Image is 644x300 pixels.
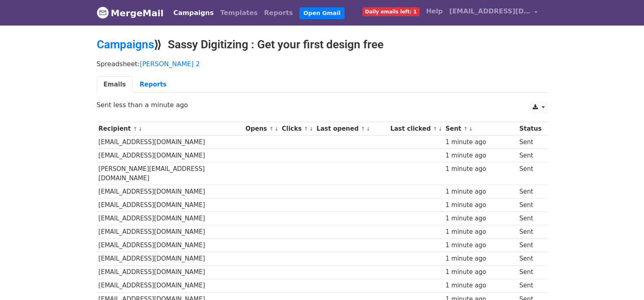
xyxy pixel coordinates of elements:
th: Sent [444,122,518,136]
span: [EMAIL_ADDRESS][DOMAIN_NAME] [449,6,531,16]
div: 1 minute ago [445,268,515,277]
div: 1 minute ago [445,281,515,290]
div: 1 minute ago [445,187,515,196]
th: Status [517,122,543,136]
a: ↑ [133,126,137,132]
a: ↓ [438,126,442,132]
td: Sent [517,212,543,225]
td: Sent [517,252,543,265]
td: Sent [517,239,543,252]
div: 1 minute ago [445,241,515,250]
a: Help [423,3,446,19]
td: [EMAIL_ADDRESS][DOMAIN_NAME] [97,239,244,252]
a: Campaigns [170,5,217,21]
a: Daily emails left: 1 [359,3,423,19]
span: Daily emails left: 1 [362,7,420,16]
div: 1 minute ago [445,138,515,147]
a: MergeMail [97,4,164,22]
a: ↓ [468,126,473,132]
td: [EMAIL_ADDRESS][DOMAIN_NAME] [97,212,244,225]
a: ↑ [269,126,273,132]
td: [PERSON_NAME][EMAIL_ADDRESS][DOMAIN_NAME] [97,162,244,185]
td: [EMAIL_ADDRESS][DOMAIN_NAME] [97,265,244,279]
a: Reports [133,76,173,93]
td: [EMAIL_ADDRESS][DOMAIN_NAME] [97,225,244,239]
div: 1 minute ago [445,151,515,160]
a: ↓ [366,126,371,132]
p: Sent less than a minute ago [97,101,548,109]
a: Emails [97,76,133,93]
td: [EMAIL_ADDRESS][DOMAIN_NAME] [97,136,244,149]
td: [EMAIL_ADDRESS][DOMAIN_NAME] [97,149,244,162]
a: ↑ [464,126,468,132]
td: Sent [517,136,543,149]
td: [EMAIL_ADDRESS][DOMAIN_NAME] [97,279,244,292]
th: Recipient [97,122,244,136]
a: ↓ [274,126,279,132]
div: 1 minute ago [445,201,515,210]
a: [EMAIL_ADDRESS][DOMAIN_NAME] [446,3,541,22]
td: [EMAIL_ADDRESS][DOMAIN_NAME] [97,199,244,212]
a: ↑ [433,126,437,132]
td: Sent [517,199,543,212]
th: Last clicked [388,122,444,136]
th: Clicks [280,122,314,136]
a: [PERSON_NAME] 2 [140,60,200,68]
td: Sent [517,225,543,239]
a: ↑ [304,126,308,132]
a: Campaigns [97,38,154,51]
th: Last opened [314,122,388,136]
h2: ⟫ Sassy Digitizing : Get your first design free [97,38,548,52]
td: [EMAIL_ADDRESS][DOMAIN_NAME] [97,252,244,265]
a: Reports [261,5,296,21]
td: Sent [517,149,543,162]
a: ↑ [361,126,365,132]
div: 1 minute ago [445,254,515,263]
td: [EMAIL_ADDRESS][DOMAIN_NAME] [97,185,244,198]
td: Sent [517,185,543,198]
img: MergeMail logo [97,6,109,19]
a: Templates [217,5,261,21]
td: Sent [517,162,543,185]
div: 1 minute ago [445,227,515,237]
td: Sent [517,279,543,292]
div: 1 minute ago [445,164,515,174]
div: 1 minute ago [445,214,515,223]
a: ↓ [309,126,314,132]
p: Spreadsheet: [97,60,548,68]
th: Opens [243,122,280,136]
td: Sent [517,265,543,279]
a: ↓ [138,126,143,132]
a: Open Gmail [299,7,345,19]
